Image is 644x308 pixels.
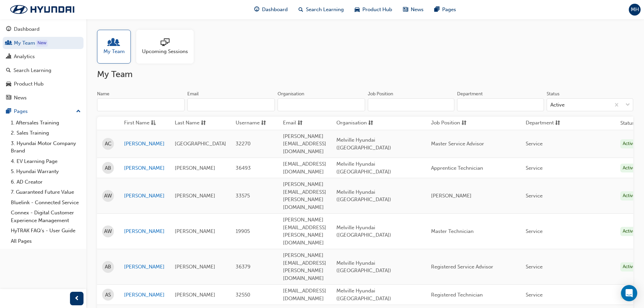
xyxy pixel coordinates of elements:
[97,30,136,64] a: My Team
[620,164,638,173] div: Active
[620,227,638,236] div: Active
[555,119,560,127] span: sorting-icon
[124,119,161,127] button: First Nameasc-icon
[631,6,639,14] span: MH
[3,105,84,118] button: Pages
[526,119,563,127] button: Departmentsorting-icon
[14,80,44,88] div: Product Hub
[249,3,293,17] a: guage-iconDashboard
[336,119,367,127] span: Organisation
[547,91,559,97] div: Status
[368,98,454,111] input: Job Position
[110,38,118,48] span: people-icon
[349,3,398,17] a: car-iconProduct Hub
[175,228,215,234] span: [PERSON_NAME]
[431,228,474,234] span: Master Technician
[3,64,84,77] a: Search Learning
[8,118,84,128] a: 1. Aftersales Training
[124,192,165,200] a: [PERSON_NAME]
[76,107,81,116] span: up-icon
[6,81,11,87] span: car-icon
[461,119,467,127] span: sorting-icon
[620,290,638,300] div: Active
[283,217,326,246] span: [PERSON_NAME][EMAIL_ADDRESS][PERSON_NAME][DOMAIN_NAME]
[8,156,84,167] a: 4. EV Learning Page
[526,228,543,234] span: Service
[429,3,461,17] a: pages-iconPages
[124,164,165,172] a: [PERSON_NAME]
[336,119,374,127] button: Organisationsorting-icon
[97,69,633,80] h2: My Team
[629,4,641,16] button: MH
[236,292,250,298] span: 32550
[431,193,472,199] span: [PERSON_NAME]
[8,177,84,187] a: 6. AD Creator
[336,161,391,175] span: Melville Hyundai ([GEOGRAPHIC_DATA])
[278,91,304,97] div: Organisation
[175,264,215,270] span: [PERSON_NAME]
[336,288,391,302] span: Melville Hyundai ([GEOGRAPHIC_DATA])
[187,91,199,97] div: Email
[526,193,543,199] span: Service
[336,189,391,203] span: Melville Hyundai ([GEOGRAPHIC_DATA])
[161,38,169,48] span: sessionType_ONLINE_URL-icon
[526,292,543,298] span: Service
[175,141,226,147] span: [GEOGRAPHIC_DATA]
[283,119,320,127] button: Emailsorting-icon
[526,165,543,171] span: Service
[105,140,112,148] span: AC
[3,78,84,90] a: Product Hub
[6,95,11,101] span: news-icon
[3,2,81,17] a: Trak
[278,98,365,111] input: Organisation
[105,263,111,271] span: AB
[3,92,84,104] a: News
[236,141,251,147] span: 32270
[262,6,288,14] span: Dashboard
[3,37,84,49] a: My Team
[283,181,326,210] span: [PERSON_NAME][EMAIL_ADDRESS][PERSON_NAME][DOMAIN_NAME]
[124,140,165,148] a: [PERSON_NAME]
[3,23,84,35] a: Dashboard
[526,141,543,147] span: Service
[297,119,303,127] span: sorting-icon
[431,264,493,270] span: Registered Service Advisor
[8,236,84,246] a: All Pages
[336,260,391,274] span: Melville Hyundai ([GEOGRAPHIC_DATA])
[236,264,251,270] span: 36379
[6,68,11,74] span: search-icon
[6,109,11,115] span: pages-icon
[336,137,391,151] span: Melville Hyundai ([GEOGRAPHIC_DATA])
[74,294,79,303] span: prev-icon
[254,5,259,14] span: guage-icon
[368,91,393,97] div: Job Position
[620,191,638,200] div: Active
[431,165,483,171] span: Apprentice Technician
[124,291,165,299] a: [PERSON_NAME]
[14,53,35,61] div: Analytics
[14,108,28,115] div: Pages
[293,3,349,17] a: search-iconSearch Learning
[526,119,554,127] span: Department
[283,119,296,127] span: Email
[457,91,483,97] div: Department
[8,128,84,138] a: 2. Sales Training
[236,165,251,171] span: 36493
[398,3,429,17] a: news-iconNews
[201,119,206,127] span: sorting-icon
[124,119,149,127] span: First Name
[8,208,84,226] a: Connex - Digital Customer Experience Management
[411,6,424,14] span: News
[8,138,84,156] a: 3. Hyundai Motor Company Brand
[104,228,112,235] span: AW
[336,224,391,238] span: Melville Hyundai ([GEOGRAPHIC_DATA])
[403,5,408,14] span: news-icon
[306,6,344,14] span: Search Learning
[105,164,111,172] span: AB
[6,40,11,46] span: people-icon
[14,25,40,33] div: Dashboard
[8,166,84,177] a: 5. Hyundai Warranty
[151,119,156,127] span: asc-icon
[283,252,326,281] span: [PERSON_NAME][EMAIL_ADDRESS][PERSON_NAME][DOMAIN_NAME]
